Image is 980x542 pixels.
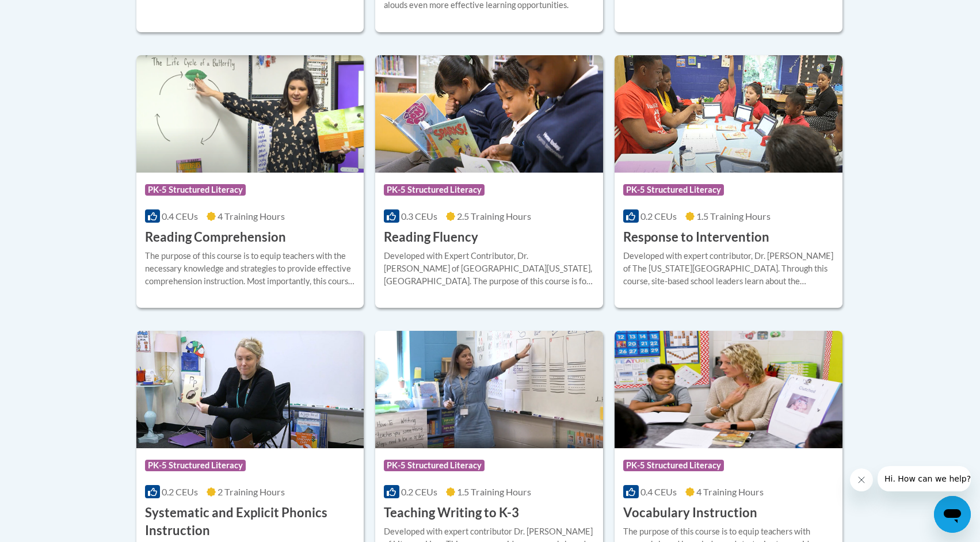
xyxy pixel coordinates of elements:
h3: Reading Fluency [384,228,478,246]
span: PK-5 Structured Literacy [623,460,724,471]
a: Course LogoPK-5 Structured Literacy0.3 CEUs2.5 Training Hours Reading FluencyDeveloped with Exper... [375,55,603,308]
img: Course Logo [375,331,603,448]
a: Course LogoPK-5 Structured Literacy0.4 CEUs4 Training Hours Reading ComprehensionThe purpose of t... [136,55,364,308]
span: 0.2 CEUs [401,486,437,497]
span: 0.4 CEUs [162,211,198,222]
span: PK-5 Structured Literacy [384,460,485,471]
h3: Teaching Writing to K-3 [384,504,519,522]
span: PK-5 Structured Literacy [384,184,485,196]
div: Developed with Expert Contributor, Dr. [PERSON_NAME] of [GEOGRAPHIC_DATA][US_STATE], [GEOGRAPHIC_... [384,250,594,288]
span: 0.3 CEUs [401,211,437,222]
h3: Systematic and Explicit Phonics Instruction [145,504,356,540]
h3: Vocabulary Instruction [623,504,757,522]
iframe: Close message [850,468,873,491]
img: Course Logo [615,331,842,448]
img: Course Logo [136,331,364,448]
iframe: Message from company [878,466,971,491]
span: PK-5 Structured Literacy [145,460,246,471]
span: 4 Training Hours [218,211,285,222]
span: PK-5 Structured Literacy [623,184,724,196]
span: 2 Training Hours [218,486,285,497]
span: 1.5 Training Hours [696,211,771,222]
span: 0.2 CEUs [162,486,198,497]
a: Course LogoPK-5 Structured Literacy0.2 CEUs1.5 Training Hours Response to InterventionDeveloped w... [615,55,842,308]
h3: Response to Intervention [623,228,769,246]
span: 0.2 CEUs [640,211,677,222]
h3: Reading Comprehension [145,228,286,246]
span: 2.5 Training Hours [457,211,531,222]
img: Course Logo [615,55,842,173]
div: The purpose of this course is to equip teachers with the necessary knowledge and strategies to pr... [145,250,356,288]
img: Course Logo [375,55,603,173]
span: 0.4 CEUs [640,486,677,497]
span: 4 Training Hours [696,486,764,497]
span: PK-5 Structured Literacy [145,184,246,196]
div: Developed with expert contributor, Dr. [PERSON_NAME] of The [US_STATE][GEOGRAPHIC_DATA]. Through ... [623,250,834,288]
iframe: Button to launch messaging window [934,496,971,533]
span: 1.5 Training Hours [457,486,531,497]
img: Course Logo [136,55,364,173]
